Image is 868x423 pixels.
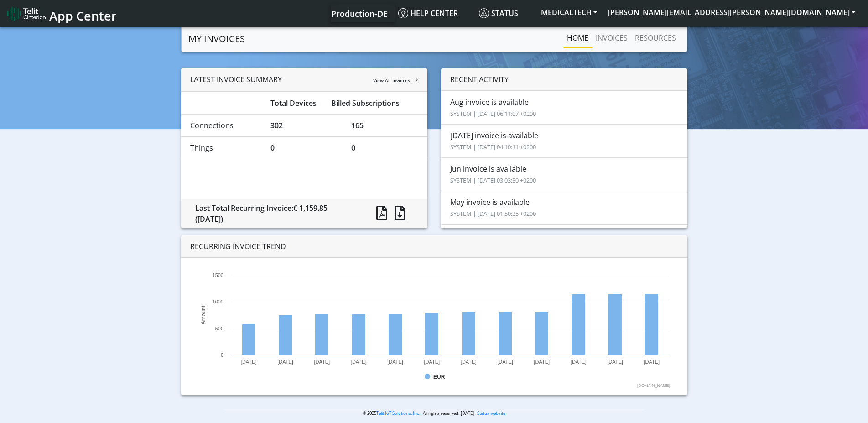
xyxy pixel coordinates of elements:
[264,120,344,131] div: 302
[241,359,257,365] text: [DATE]
[441,91,687,125] li: Aug invoice is available
[535,4,603,21] button: MEDICALTECH
[497,359,513,365] text: [DATE]
[450,143,536,151] small: SYSTEM | [DATE] 04:10:11 +0200
[592,29,631,47] a: INVOICES
[195,214,355,225] div: ([DATE])
[7,4,115,23] a: App Center
[631,29,680,47] a: RESOURCES
[603,4,861,21] button: [PERSON_NAME][EMAIL_ADDRESS][PERSON_NAME][DOMAIN_NAME]
[188,30,245,48] a: MY INVOICES
[264,142,344,153] div: 0
[607,359,623,365] text: [DATE]
[450,209,536,218] small: SYSTEM | [DATE] 01:50:35 +0200
[293,203,327,213] span: € 1,159.85
[183,142,264,153] div: Things
[450,176,536,184] small: SYSTEM | [DATE] 03:03:30 +0200
[314,359,330,365] text: [DATE]
[331,8,388,19] span: Production-DE
[200,305,207,324] text: Amount
[398,8,408,18] img: knowledge.svg
[351,359,367,365] text: [DATE]
[324,98,425,109] div: Billed Subscriptions
[376,410,421,416] a: Telit IoT Solutions, Inc.
[277,359,293,365] text: [DATE]
[264,98,324,109] div: Total Devices
[181,235,687,258] div: RECURRING INVOICE TREND
[479,8,518,18] span: Status
[563,29,592,47] a: Home
[644,359,660,365] text: [DATE]
[475,4,535,22] a: Status
[441,68,687,91] div: RECENT ACTIVITY
[450,110,536,118] small: SYSTEM | [DATE] 06:11:07 +0200
[477,410,505,416] a: Status website
[441,191,687,225] li: May invoice is available
[181,68,427,92] div: LATEST INVOICE SUMMARY
[441,157,687,191] li: Jun invoice is available
[224,410,645,417] p: © 2025 . All rights reserved. [DATE] |
[395,4,475,22] a: Help center
[441,224,687,269] li: [DATE] invoice downloaded
[213,299,223,304] text: 1000
[387,359,403,365] text: [DATE]
[188,203,362,225] div: Last Total Recurring Invoice:
[571,359,587,365] text: [DATE]
[433,374,445,380] text: EUR
[398,8,458,18] span: Help center
[7,6,46,21] img: logo-telit-cinterion-gw-new.png
[221,352,223,358] text: 0
[479,8,489,18] img: status.svg
[534,359,550,365] text: [DATE]
[183,120,264,131] div: Connections
[344,120,425,131] div: 165
[331,4,387,22] a: Your current platform instance
[461,359,477,365] text: [DATE]
[215,326,223,331] text: 500
[424,359,440,365] text: [DATE]
[441,124,687,158] li: [DATE] invoice is available
[49,7,117,24] span: App Center
[344,142,425,153] div: 0
[213,272,223,278] text: 1500
[373,77,410,84] span: View All Invoices
[637,383,670,388] text: [DOMAIN_NAME]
